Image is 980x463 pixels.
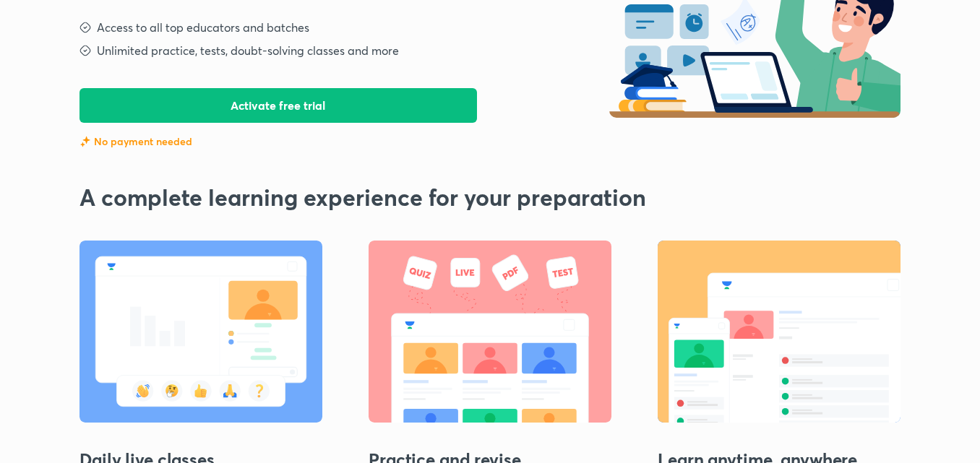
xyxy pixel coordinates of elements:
[97,42,399,59] h5: Unlimited practice, tests, doubt-solving classes and more
[78,20,93,35] img: step
[79,183,901,211] h2: A complete learning experience for your preparation
[94,134,192,149] p: No payment needed
[369,241,611,423] img: Practice and revise
[658,241,901,423] img: Learn anytime, anywhere
[79,136,91,147] img: feature
[97,19,309,36] h5: Access to all top educators and batches
[79,88,477,123] button: Activate free trial
[79,241,322,423] img: Daily live classes
[78,43,93,58] img: step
